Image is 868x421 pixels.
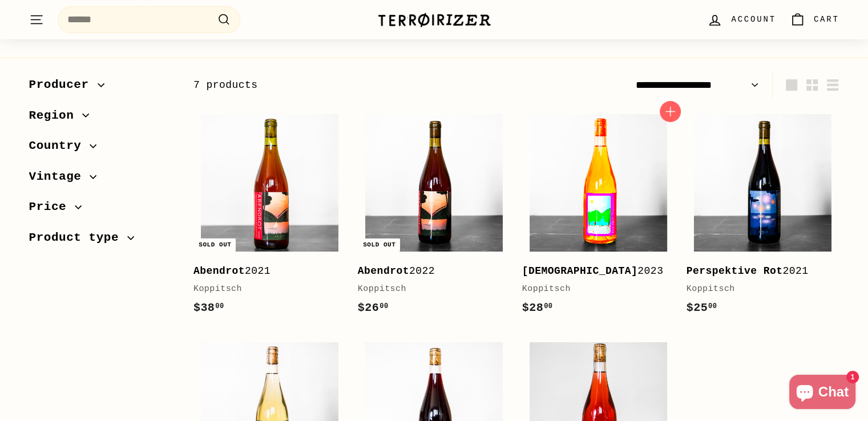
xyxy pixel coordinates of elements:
[29,133,175,164] button: Country
[700,3,782,37] a: Account
[731,13,776,26] span: Account
[193,282,335,296] div: Koppitsch
[687,301,717,314] span: $25
[215,302,224,310] sup: 00
[687,282,828,296] div: Koppitsch
[193,107,346,329] a: Sold out Abendrot2021Koppitsch
[358,238,400,252] div: Sold out
[193,301,224,314] span: $38
[814,13,839,26] span: Cart
[522,282,664,296] div: Koppitsch
[358,263,499,280] div: 2022
[29,136,90,156] span: Country
[358,107,511,329] a: Sold out Abendrot2022Koppitsch
[687,263,828,280] div: 2021
[687,107,839,329] a: Perspektive Rot2021Koppitsch
[193,263,335,280] div: 2021
[708,302,717,310] sup: 00
[29,225,175,256] button: Product type
[783,3,846,37] a: Cart
[29,75,98,95] span: Producer
[29,228,128,248] span: Product type
[29,106,83,126] span: Region
[522,265,638,277] b: [DEMOGRAPHIC_DATA]
[522,107,675,329] a: [DEMOGRAPHIC_DATA]2023Koppitsch
[544,302,552,310] sup: 00
[358,301,389,314] span: $26
[380,302,388,310] sup: 00
[29,103,175,134] button: Region
[358,265,409,277] b: Abendrot
[522,263,664,280] div: 2023
[29,164,175,195] button: Vintage
[29,167,90,187] span: Vintage
[786,375,859,412] inbox-online-store-chat: Shopify online store chat
[193,265,245,277] b: Abendrot
[29,72,175,103] button: Producer
[358,282,499,296] div: Koppitsch
[29,195,175,225] button: Price
[687,265,783,277] b: Perspektive Rot
[194,238,236,252] div: Sold out
[29,197,75,217] span: Price
[193,77,516,94] div: 7 products
[522,301,553,314] span: $28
